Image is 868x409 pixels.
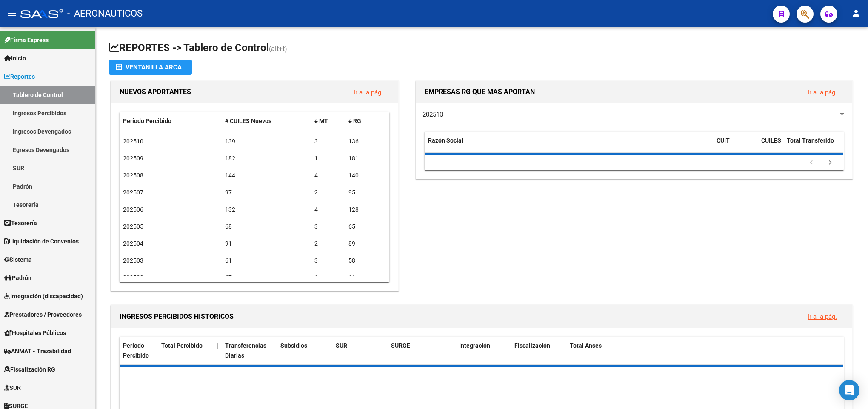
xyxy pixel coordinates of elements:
[332,337,388,365] datatable-header-cell: SUR
[314,188,342,197] div: 2
[425,88,535,96] span: EMPRESAS RG QUE MAS APORTAN
[120,112,222,130] datatable-header-cell: Período Percibido
[280,342,307,349] span: Subsidios
[277,337,332,365] datatable-header-cell: Subsidios
[314,222,342,232] div: 3
[314,171,342,180] div: 4
[570,342,602,349] span: Total Anses
[123,257,143,264] span: 202503
[348,222,376,232] div: 65
[456,337,511,365] datatable-header-cell: Integración
[4,346,71,356] span: ANMAT - Trazabilidad
[348,117,361,124] span: # RG
[123,172,143,179] span: 202508
[713,132,758,160] datatable-header-cell: CUIT
[425,132,713,160] datatable-header-cell: Razón Social
[123,206,143,213] span: 202506
[225,239,308,249] div: 91
[839,380,859,400] div: Open Intercom Messenger
[123,223,143,230] span: 202505
[314,239,342,249] div: 2
[314,273,342,283] div: 6
[4,292,83,301] span: Integración (discapacidad)
[4,383,21,392] span: SUR
[4,35,49,45] span: Firma Express
[123,240,143,247] span: 202504
[225,256,308,266] div: 61
[4,365,55,374] span: Fiscalización RG
[311,112,345,130] datatable-header-cell: # MT
[225,273,308,283] div: 67
[222,337,277,365] datatable-header-cell: Transferencias Diarias
[314,117,328,124] span: # MT
[123,138,143,145] span: 202510
[801,84,844,100] button: Ir a la pág.
[4,54,26,63] span: Inicio
[120,337,158,365] datatable-header-cell: Período Percibido
[808,89,837,96] a: Ir a la pág.
[336,342,347,349] span: SUR
[161,342,203,349] span: Total Percibido
[354,89,383,96] a: Ir a la pág.
[225,222,308,232] div: 68
[761,137,781,144] span: CUILES
[269,45,287,53] span: (alt+t)
[348,273,376,283] div: 61
[123,155,143,162] span: 202509
[345,112,379,130] datatable-header-cell: # RG
[803,158,819,168] a: go to previous page
[314,256,342,266] div: 3
[116,60,185,75] div: Ventanilla ARCA
[808,313,837,320] a: Ir a la pág.
[348,171,376,180] div: 140
[4,218,37,228] span: Tesorería
[4,237,79,246] span: Liquidación de Convenios
[423,111,443,118] span: 202510
[459,342,490,349] span: Integración
[217,342,218,349] span: |
[225,171,308,180] div: 144
[428,137,463,144] span: Razón Social
[514,342,550,349] span: Fiscalización
[717,137,730,144] span: CUIT
[566,337,833,365] datatable-header-cell: Total Anses
[511,337,566,365] datatable-header-cell: Fiscalización
[801,309,844,324] button: Ir a la pág.
[213,337,222,365] datatable-header-cell: |
[120,88,191,96] span: NUEVOS APORTANTES
[109,41,854,56] h1: REPORTES -> Tablero de Control
[109,60,192,75] button: Ventanilla ARCA
[348,188,376,197] div: 95
[348,137,376,146] div: 136
[158,337,213,365] datatable-header-cell: Total Percibido
[347,84,390,100] button: Ir a la pág.
[314,205,342,215] div: 4
[787,137,834,144] span: Total Transferido
[123,189,143,196] span: 202507
[7,8,17,18] mat-icon: menu
[4,328,66,337] span: Hospitales Públicos
[314,154,342,163] div: 1
[67,4,143,23] span: - AERONAUTICOS
[225,205,308,215] div: 132
[783,132,843,160] datatable-header-cell: Total Transferido
[4,255,32,264] span: Sistema
[123,117,171,124] span: Período Percibido
[348,205,376,215] div: 128
[222,112,311,130] datatable-header-cell: # CUILES Nuevos
[822,158,838,168] a: go to next page
[851,8,861,18] mat-icon: person
[314,137,342,146] div: 3
[225,342,266,359] span: Transferencias Diarias
[123,274,143,281] span: 202502
[120,312,234,320] span: INGRESOS PERCIBIDOS HISTORICOS
[348,154,376,163] div: 181
[758,132,783,160] datatable-header-cell: CUILES
[123,342,149,359] span: Período Percibido
[388,337,456,365] datatable-header-cell: SURGE
[225,188,308,197] div: 97
[348,239,376,249] div: 89
[4,310,82,319] span: Prestadores / Proveedores
[4,273,31,283] span: Padrón
[348,256,376,266] div: 58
